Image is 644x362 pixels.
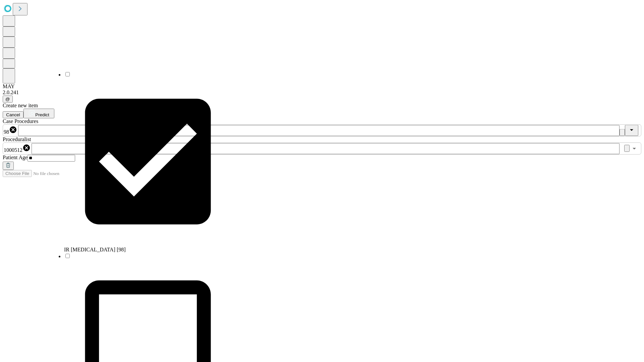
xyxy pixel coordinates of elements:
button: Open [630,144,639,153]
span: Scheduled Procedure [3,118,38,124]
span: Proceduralist [3,136,31,142]
div: MAY [3,83,641,89]
button: Clear [620,129,625,136]
button: @ [3,96,13,103]
span: IR [MEDICAL_DATA] [98] [64,247,126,252]
span: Patient Age [3,155,28,160]
span: @ [5,97,10,102]
div: 2.0.241 [3,89,641,96]
button: Predict [23,109,54,118]
span: Predict [35,112,49,117]
span: Create new item [3,103,38,108]
button: Cancel [3,111,23,118]
span: Cancel [6,112,20,117]
span: 98 [4,129,9,135]
span: 1000512 [4,147,22,153]
button: Close [625,125,638,136]
button: Clear [624,145,630,152]
div: 98 [4,126,17,135]
div: 1000512 [4,144,31,153]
